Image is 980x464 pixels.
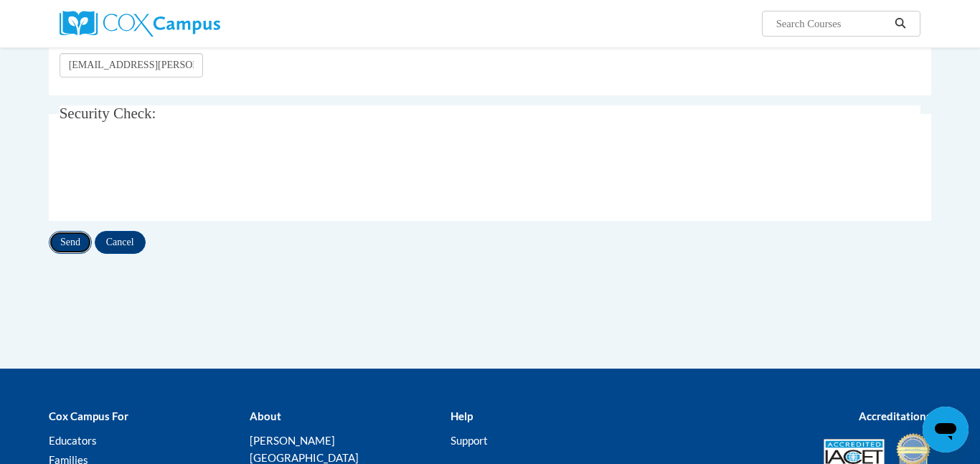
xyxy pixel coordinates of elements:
[775,15,890,32] input: Search Courses
[451,409,473,422] b: Help
[60,53,203,77] input: Email
[859,409,931,422] b: Accreditations
[451,434,488,447] a: Support
[60,147,278,203] iframe: reCAPTCHA
[890,15,911,32] button: Search
[250,434,359,464] a: [PERSON_NAME][GEOGRAPHIC_DATA]
[250,409,281,422] b: About
[49,434,97,447] a: Educators
[49,231,92,254] input: Send
[60,11,220,37] img: Cox Campus
[60,105,156,122] span: Security Check:
[49,409,128,422] b: Cox Campus For
[60,11,332,37] a: Cox Campus
[923,407,969,453] iframe: Button to launch messaging window
[95,231,146,254] input: Cancel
